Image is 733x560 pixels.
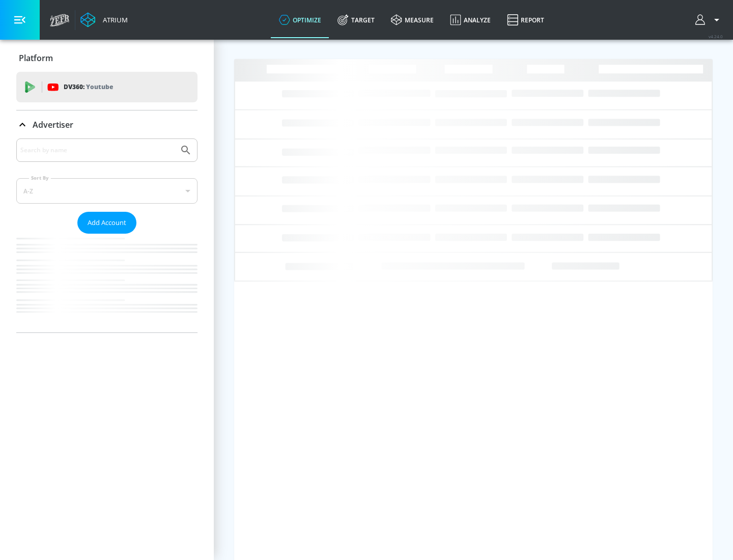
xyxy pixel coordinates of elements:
input: Search by name [20,144,175,157]
div: Platform [16,44,198,72]
a: measure [383,2,442,38]
span: Add Account [88,217,126,229]
label: Sort By [29,175,51,181]
p: Platform [19,52,53,64]
a: Atrium [80,12,128,27]
p: Advertiser [33,119,73,130]
a: Analyze [442,2,499,38]
p: DV360: [64,81,113,93]
div: Advertiser [16,138,198,332]
p: Youtube [86,81,113,92]
a: Target [329,2,383,38]
div: Atrium [99,15,128,24]
nav: list of Advertiser [16,234,198,332]
span: v 4.24.0 [709,34,723,39]
div: DV360: Youtube [16,72,198,102]
button: Add Account [77,212,136,234]
a: optimize [271,2,329,38]
div: Advertiser [16,110,198,139]
div: A-Z [16,178,198,204]
a: Report [499,2,552,38]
